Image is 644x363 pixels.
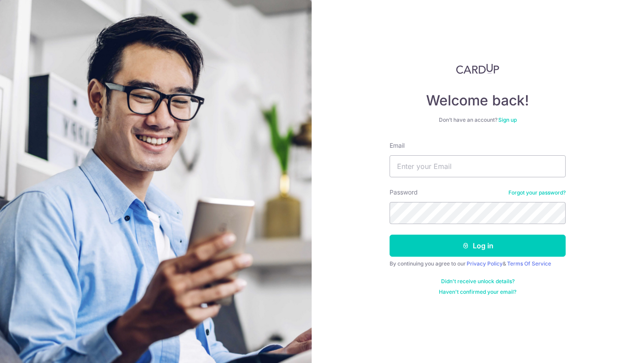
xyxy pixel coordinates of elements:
a: Sign up [498,116,517,123]
a: Didn't receive unlock details? [441,278,515,285]
label: Email [390,141,405,150]
a: Privacy Policy [467,260,503,267]
a: Haven't confirmed your email? [439,288,516,296]
div: Don’t have an account? [390,116,566,123]
div: By continuing you agree to our & [390,260,566,267]
a: Forgot your password? [508,189,566,196]
a: Terms Of Service [507,260,551,267]
button: Log in [390,235,566,257]
h4: Welcome back! [390,92,566,109]
img: CardUp Logo [456,64,499,74]
label: Password [390,188,418,197]
input: Enter your Email [390,155,566,177]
